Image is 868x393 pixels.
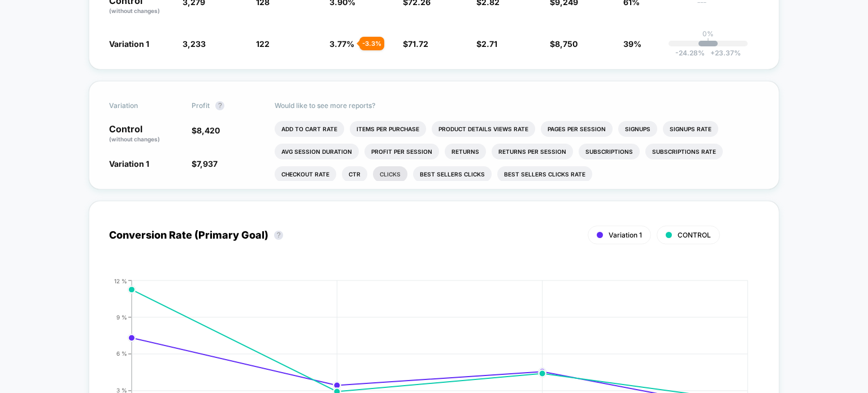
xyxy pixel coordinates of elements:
span: 7,937 [197,159,218,169]
li: Signups Rate [663,121,718,137]
span: 2.71 [481,39,497,49]
li: Clicks [373,166,407,182]
span: $ [192,126,220,135]
li: Subscriptions Rate [645,144,723,159]
span: CONTROL [678,231,711,239]
span: + [710,49,715,57]
span: 122 [256,39,270,49]
li: Returns [445,144,486,159]
tspan: 12 % [114,277,127,284]
span: (without changes) [109,7,160,14]
span: $ [403,39,428,49]
button: ? [274,231,283,240]
span: Variation 1 [109,39,149,49]
button: ? [215,101,224,110]
li: Avg Session Duration [275,144,359,159]
span: 3,233 [183,39,206,49]
li: Signups [618,121,657,137]
span: Profit [192,101,210,110]
span: 71.72 [408,39,428,49]
li: Best Sellers clicks [413,166,492,182]
li: Profit Per Session [364,144,439,159]
span: 8,420 [197,126,220,135]
li: Best Sellers clicks rate [497,166,592,182]
span: -24.28 % [675,49,705,57]
div: - 3.3 % [359,37,384,50]
li: Items Per Purchase [350,121,426,137]
span: $ [550,39,578,49]
li: Returns Per Session [492,144,573,159]
tspan: 9 % [116,313,127,320]
tspan: 6 % [116,350,127,357]
span: 39% [623,39,641,49]
li: Add To Cart Rate [275,121,344,137]
span: 3.77 % [329,39,354,49]
li: Pages Per Session [541,121,613,137]
span: 23.37 % [705,49,741,57]
li: Subscriptions [579,144,640,159]
li: Checkout Rate [275,166,336,182]
span: (without changes) [109,136,160,142]
p: Control [109,124,180,144]
span: Variation 1 [609,231,642,239]
span: $ [476,39,497,49]
p: 0% [702,29,714,38]
span: 8,750 [555,39,578,49]
li: Product Details Views Rate [432,121,535,137]
span: Variation [109,101,171,110]
p: Would like to see more reports? [275,101,759,110]
span: Variation 1 [109,159,149,169]
p: | [707,38,709,46]
li: Ctr [342,166,367,182]
span: $ [192,159,218,169]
